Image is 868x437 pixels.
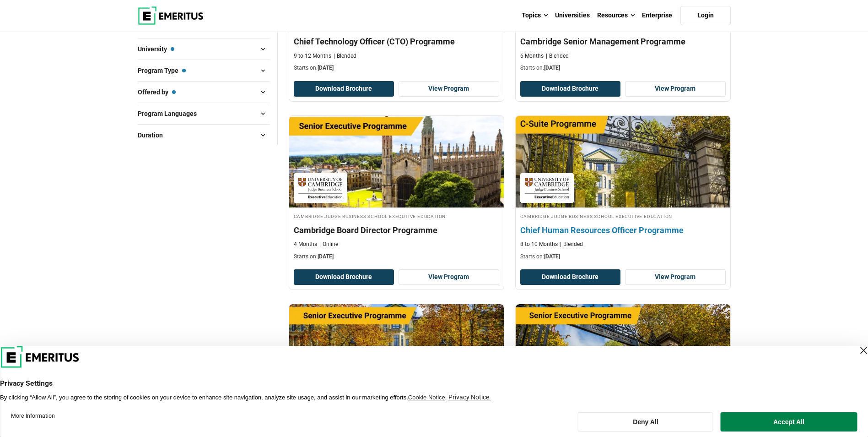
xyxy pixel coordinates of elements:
[289,116,504,208] img: Cambridge Board Director Programme | Online Business Management Course
[294,52,331,60] p: 9 to 12 Months
[298,178,343,198] img: Cambridge Judge Business School Executive Education
[544,253,560,260] span: [DATE]
[138,66,186,76] span: Program Type
[294,224,499,236] h4: Cambridge Board Director Programme
[138,109,204,119] span: Program Languages
[138,107,270,120] button: Program Languages
[294,212,499,220] h4: Cambridge Judge Business School Executive Education
[138,85,270,99] button: Offered by
[138,87,176,97] span: Offered by
[680,6,731,25] a: Login
[399,269,499,285] a: View Program
[625,269,726,285] a: View Program
[294,240,317,248] p: 4 Months
[294,64,499,72] p: Starts on:
[525,178,569,198] img: Cambridge Judge Business School Executive Education
[138,64,270,77] button: Program Type
[505,111,741,212] img: Chief Human Resources Officer Programme | Online Human Resources Course
[520,224,726,236] h4: Chief Human Resources Officer Programme
[520,253,726,261] p: Starts on:
[289,304,504,396] img: Cambridge AI Leadership Programme | Online AI and Machine Learning Course
[544,65,560,71] span: [DATE]
[294,269,394,285] button: Download Brochure
[560,240,583,248] p: Blended
[334,52,356,60] p: Blended
[625,81,726,97] a: View Program
[520,212,726,220] h4: Cambridge Judge Business School Executive Education
[294,36,499,47] h4: Chief Technology Officer (CTO) Programme
[289,116,504,265] a: Business Management Course by Cambridge Judge Business School Executive Education - January 12, 2...
[319,240,338,248] p: Online
[520,81,621,97] button: Download Brochure
[138,44,174,54] span: University
[138,128,270,142] button: Duration
[516,116,730,265] a: Human Resources Course by Cambridge Judge Business School Executive Education - January 29, 2026 ...
[546,52,569,60] p: Blended
[516,304,730,396] img: Cambridge Family Business Leadership Programme | Online Leadership Course
[318,65,334,71] span: [DATE]
[138,130,170,140] span: Duration
[520,36,726,47] h4: Cambridge Senior Management Programme
[294,253,499,261] p: Starts on:
[294,81,394,97] button: Download Brochure
[520,64,726,72] p: Starts on:
[520,269,621,285] button: Download Brochure
[318,253,334,260] span: [DATE]
[520,240,558,248] p: 8 to 10 Months
[520,52,544,60] p: 6 Months
[399,81,499,97] a: View Program
[138,42,270,56] button: University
